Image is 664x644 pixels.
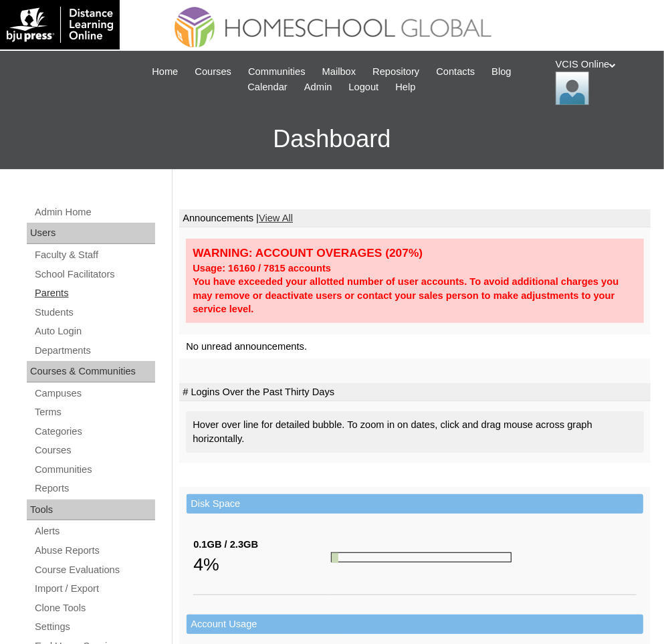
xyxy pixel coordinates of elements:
[187,615,643,634] td: Account Usage
[556,58,651,105] div: VCIS Online
[248,64,306,80] span: Communities
[33,619,155,635] a: Settings
[179,209,651,228] td: Announcements |
[241,80,294,95] a: Calendar
[298,80,339,95] a: Admin
[389,80,422,95] a: Help
[7,7,113,43] img: logo-white.png
[33,580,155,597] a: Import / Export
[27,361,155,383] div: Courses & Communities
[33,442,155,459] a: Courses
[33,542,155,559] a: Abuse Reports
[436,64,475,80] span: Contacts
[193,551,330,578] div: 4%
[33,266,155,283] a: School Facilitators
[491,64,511,80] span: Blog
[322,64,356,80] span: Mailbox
[193,538,330,552] div: 0.1GB / 2.3GB
[187,494,643,514] td: Disk Space
[342,80,386,95] a: Logout
[33,385,155,402] a: Campuses
[33,562,155,578] a: Course Evaluations
[27,500,155,521] div: Tools
[33,323,155,340] a: Auto Login
[33,600,155,617] a: Clone Tools
[193,263,331,274] strong: Usage: 16160 / 7815 accounts
[395,80,415,95] span: Help
[429,64,481,80] a: Contacts
[33,404,155,421] a: Terms
[193,275,637,316] div: You have exceeded your allotted number of user accounts. To avoid additional charges you may remo...
[33,304,155,321] a: Students
[259,213,293,223] a: View All
[193,245,637,261] div: WARNING: ACCOUNT OVERAGES (207%)
[33,204,155,221] a: Admin Home
[316,64,363,80] a: Mailbox
[145,64,185,80] a: Home
[33,247,155,263] a: Faculty & Staff
[186,411,644,452] div: Hover over line for detailed bubble. To zoom in on dates, click and drag mouse across graph horiz...
[152,64,178,80] span: Home
[179,383,651,402] td: # Logins Over the Past Thirty Days
[33,480,155,497] a: Reports
[304,80,332,95] span: Admin
[485,64,518,80] a: Blog
[33,423,155,440] a: Categories
[7,109,657,169] h3: Dashboard
[556,72,589,105] img: VCIS Online Admin
[33,461,155,478] a: Communities
[241,64,312,80] a: Communities
[188,64,238,80] a: Courses
[33,523,155,540] a: Alerts
[33,342,155,359] a: Departments
[27,223,155,244] div: Users
[195,64,231,80] span: Courses
[247,80,287,95] span: Calendar
[372,64,419,80] span: Repository
[366,64,426,80] a: Repository
[33,285,155,302] a: Parents
[179,334,651,359] td: No unread announcements.
[349,80,379,95] span: Logout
